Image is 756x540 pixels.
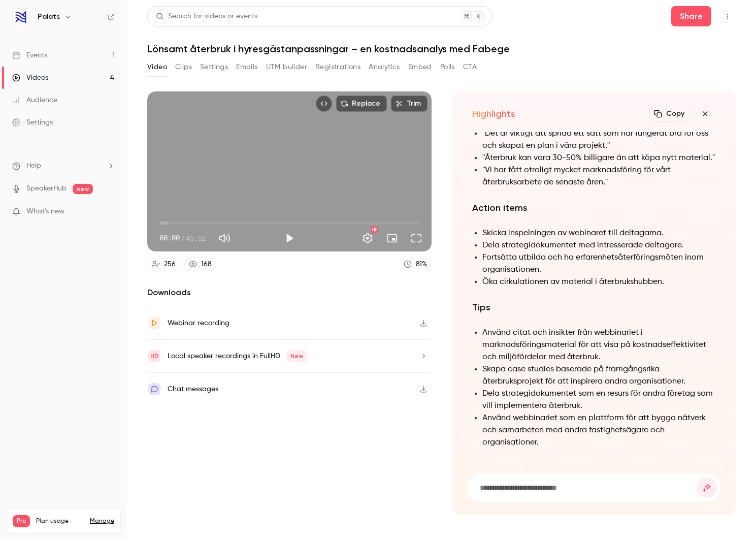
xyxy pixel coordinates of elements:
button: Clips [175,59,192,75]
span: new [73,184,93,194]
li: "Återbruk kan vara 30-50% billigare än att köpa nytt material." [482,152,716,164]
h2: Downloads [147,287,432,299]
button: Settings [200,59,228,75]
span: Plan usage [36,517,84,525]
button: Embed video [316,96,332,112]
div: Search for videos or events [156,11,257,22]
div: HD [371,227,378,233]
span: Pro [13,515,30,527]
button: Turn on miniplayer [382,228,402,248]
button: Settings [357,228,378,248]
div: 168 [201,259,212,270]
div: Settings [12,117,53,128]
a: Manage [90,517,114,525]
div: Videos [12,73,48,83]
li: Dela strategidokumentet med intresserade deltagare. [482,239,716,251]
li: Skapa case studies baserade på framgångsrika återbruksprojekt för att inspirera andra organisatio... [482,363,716,388]
div: 00:00 [159,233,206,243]
button: Full screen [406,228,426,248]
div: Local speaker recordings in FullHD [168,350,307,362]
a: 168 [184,258,216,271]
span: What's new [26,206,64,217]
a: 81% [399,258,432,271]
button: Replace [336,96,387,112]
button: Top Bar Actions [719,8,736,24]
div: 81 % [416,259,427,270]
li: help-dropdown-opener [12,161,115,171]
button: Emails [236,59,257,75]
div: Chat messages [168,383,218,395]
img: Palats [13,9,29,25]
button: Registrations [315,59,360,75]
button: CTA [463,59,477,75]
button: Share [671,6,711,26]
div: Webinar recording [168,317,229,329]
li: Använd webbinariet som en plattform för att bygga nätverk och samarbeten med andra fastighetsägar... [482,412,716,449]
li: Öka cirkulationen av material i återbrukshubben. [482,276,716,288]
span: / [181,233,185,243]
div: Events [12,50,47,60]
li: "Det är viktigt att sprida ett sätt som har fungerat bra för oss och skapat en plan i våra projekt." [482,128,716,152]
button: Mute [214,228,235,248]
h1: Lönsamt återbruk i hyresgästanpassningar – en kostnadsanalys med Fabege [147,43,736,55]
button: Play [279,228,300,248]
li: "Vi har fått otroligt mycket marknadsföring för vårt återbruksarbete de senaste åren." [482,164,716,188]
button: Copy [649,106,691,122]
a: 256 [147,258,180,271]
iframe: Noticeable Trigger [103,207,115,216]
span: New [286,350,307,362]
button: Embed [408,59,432,75]
li: Skicka inspelningen av webinaret till deltagarna. [482,227,716,239]
h2: Highlights [472,108,515,120]
li: Fortsätta utbilda och ha erfarenhetsåterföringsmöten inom organisationen. [482,251,716,276]
button: Analytics [369,59,400,75]
li: Dela strategidokumentet som en resurs för andra företag som vill implementera återbruk. [482,388,716,412]
span: 45:52 [186,233,206,243]
h6: Palats [38,12,60,22]
li: Använd citat och insikter från webbinariet i marknadsföringsmaterial för att visa på kostnadseffe... [482,327,716,363]
div: 256 [164,259,176,270]
span: Help [26,161,41,171]
span: 00:00 [159,233,180,243]
button: Polls [440,59,455,75]
a: SpeakerHub [26,183,67,194]
h2: Tips [472,300,716,314]
h2: Action items [472,201,716,215]
button: Trim [391,96,428,112]
button: UTM builder [266,59,307,75]
div: Audience [12,95,57,105]
button: Video [147,59,167,75]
